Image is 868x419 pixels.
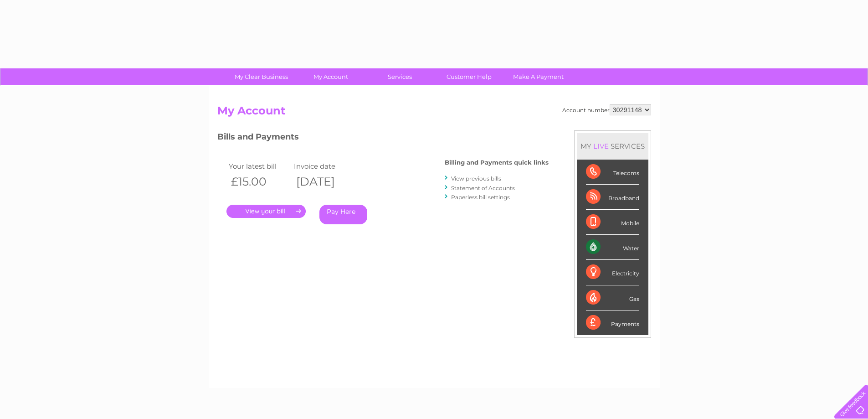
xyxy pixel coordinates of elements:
div: Account number [562,104,651,115]
div: Payments [586,310,639,335]
th: £15.00 [226,172,292,191]
div: Electricity [586,260,639,285]
div: LIVE [591,142,611,150]
td: Invoice date [292,160,357,172]
div: MY SERVICES [577,133,648,159]
a: View previous bills [451,175,501,182]
a: Services [362,68,437,85]
div: Telecoms [586,160,639,185]
a: My Clear Business [224,68,299,85]
a: My Account [293,68,368,85]
h2: My Account [217,104,651,122]
a: Make A Payment [501,68,576,85]
div: Gas [586,285,639,310]
div: Broadband [586,185,639,210]
div: Mobile [586,210,639,235]
h3: Bills and Payments [217,130,549,146]
a: . [226,205,306,218]
a: Customer Help [431,68,507,85]
th: [DATE] [292,172,357,191]
td: Your latest bill [226,160,292,172]
a: Pay Here [319,205,367,224]
div: Water [586,235,639,260]
a: Paperless bill settings [451,194,510,201]
h4: Billing and Payments quick links [445,159,549,166]
a: Statement of Accounts [451,185,515,191]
